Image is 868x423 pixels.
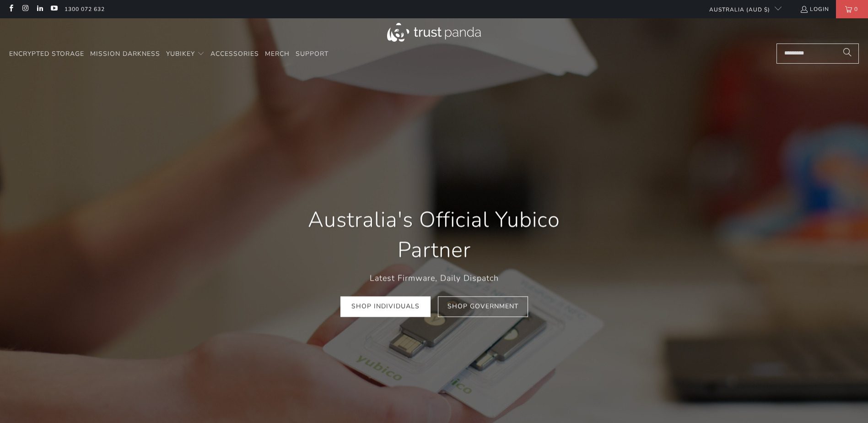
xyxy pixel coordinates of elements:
[210,43,259,65] a: Accessories
[9,43,329,65] nav: Translation missing: en.navigation.header.main_nav
[166,49,195,58] span: YubiKey
[283,272,585,285] p: Latest Firmware, Daily Dispatch
[265,43,290,65] a: Merch
[800,4,829,14] a: Login
[21,5,29,13] a: Trust Panda Australia on Instagram
[90,43,160,65] a: Mission Darkness
[65,4,105,14] a: 1300 072 632
[283,205,585,265] h1: Australia's Official Yubico Partner
[90,49,160,58] span: Mission Darkness
[265,49,290,58] span: Merch
[340,297,431,317] a: Shop Individuals
[776,43,859,64] input: Search...
[387,23,481,42] img: Trust Panda Australia
[296,49,329,58] span: Support
[836,43,859,64] button: Search
[210,49,259,58] span: Accessories
[296,43,329,65] a: Support
[166,43,205,65] summary: YubiKey
[36,5,43,13] a: Trust Panda Australia on LinkedIn
[9,43,84,65] a: Encrypted Storage
[50,5,58,13] a: Trust Panda Australia on YouTube
[438,297,528,317] a: Shop Government
[7,5,15,13] a: Trust Panda Australia on Facebook
[9,49,84,58] span: Encrypted Storage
